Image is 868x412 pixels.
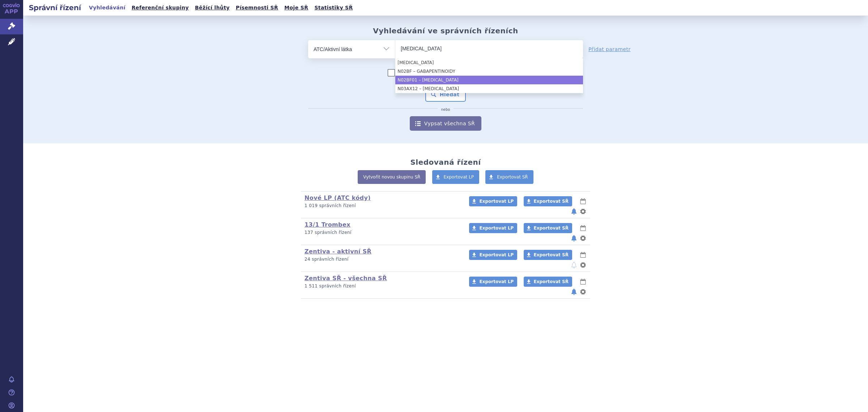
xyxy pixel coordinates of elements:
[305,203,460,209] p: 1 019 správních řízení
[312,3,355,13] a: Statistiky SŘ
[588,46,631,53] a: Přidat parametr
[534,199,569,204] span: Exportovat SŘ
[579,277,587,286] button: lhůty
[570,261,578,269] button: notifikace
[395,67,583,76] li: N02BF – GABAPENTINOIDY
[469,223,517,233] a: Exportovat LP
[373,26,518,35] h2: Vyhledávání ve správních řízeních
[305,275,387,282] a: Zentiva SŘ - všechna SŘ
[234,3,280,13] a: Písemnosti SŘ
[305,221,350,228] a: 13/1 Trombex
[469,250,517,260] a: Exportovat LP
[534,252,569,257] span: Exportovat SŘ
[579,207,587,216] button: nastavení
[129,3,191,13] a: Referenční skupiny
[579,287,587,296] button: nastavení
[579,251,587,259] button: lhůty
[579,197,587,206] button: lhůty
[469,277,517,287] a: Exportovat LP
[524,277,572,287] a: Exportovat SŘ
[388,69,503,76] label: Zahrnout [DEMOGRAPHIC_DATA] přípravky
[305,248,371,255] a: Zentiva - aktivní SŘ
[570,287,578,296] button: notifikace
[395,84,583,93] li: N03AX12 – [MEDICAL_DATA]
[534,279,569,284] span: Exportovat SŘ
[410,158,481,167] h2: Sledovaná řízení
[305,283,460,289] p: 1 511 správních řízení
[534,226,569,231] span: Exportovat SŘ
[410,116,481,131] a: Vypsat všechna SŘ
[479,252,514,257] span: Exportovat LP
[438,108,454,112] i: nebo
[395,58,583,67] li: [MEDICAL_DATA]
[479,226,514,231] span: Exportovat LP
[579,224,587,232] button: lhůty
[497,175,528,180] span: Exportovat SŘ
[579,234,587,243] button: nastavení
[193,3,232,13] a: Běžící lhůty
[469,196,517,206] a: Exportovat LP
[479,199,514,204] span: Exportovat LP
[395,76,583,84] li: N02BF01 – [MEDICAL_DATA]
[524,250,572,260] a: Exportovat SŘ
[358,170,426,184] a: Vytvořit novou skupinu SŘ
[282,3,310,13] a: Moje SŘ
[23,3,87,13] h2: Správní řízení
[479,279,514,284] span: Exportovat LP
[425,87,466,102] button: Hledat
[570,207,578,216] button: notifikace
[305,194,371,201] a: Nové LP (ATC kódy)
[570,234,578,243] button: notifikace
[485,170,533,184] a: Exportovat SŘ
[87,3,128,13] a: Vyhledávání
[305,230,460,236] p: 137 správních řízení
[444,175,474,180] span: Exportovat LP
[305,256,460,262] p: 24 správních řízení
[524,196,572,206] a: Exportovat SŘ
[579,261,587,269] button: nastavení
[432,170,480,184] a: Exportovat LP
[524,223,572,233] a: Exportovat SŘ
